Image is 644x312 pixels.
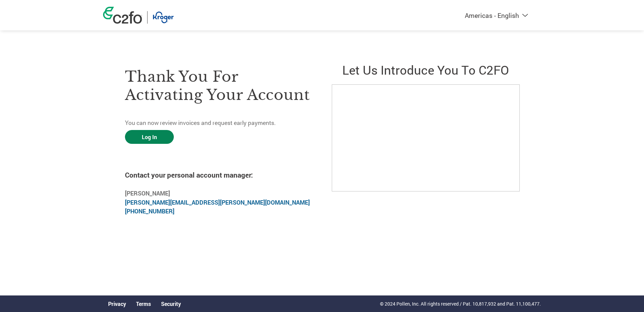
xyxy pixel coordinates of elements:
a: Security [161,300,181,307]
img: Kroger [153,11,174,24]
img: c2fo logo [103,7,142,24]
iframe: C2FO Introduction Video [332,84,520,191]
a: Terms [136,300,151,307]
h2: Let us introduce you to C2FO [332,61,519,78]
p: You can now review invoices and request early payments. [125,119,312,127]
h4: Contact your personal account manager: [125,170,312,180]
p: © 2024 Pollen, Inc. All rights reserved / Pat. 10,817,932 and Pat. 11,100,477. [380,300,541,307]
a: Privacy [108,300,126,307]
h3: Thank you for activating your account [125,68,312,104]
a: [PHONE_NUMBER] [125,207,174,215]
a: [PERSON_NAME][EMAIL_ADDRESS][PERSON_NAME][DOMAIN_NAME] [125,199,310,206]
b: [PERSON_NAME] [125,189,170,197]
a: Log In [125,130,174,144]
